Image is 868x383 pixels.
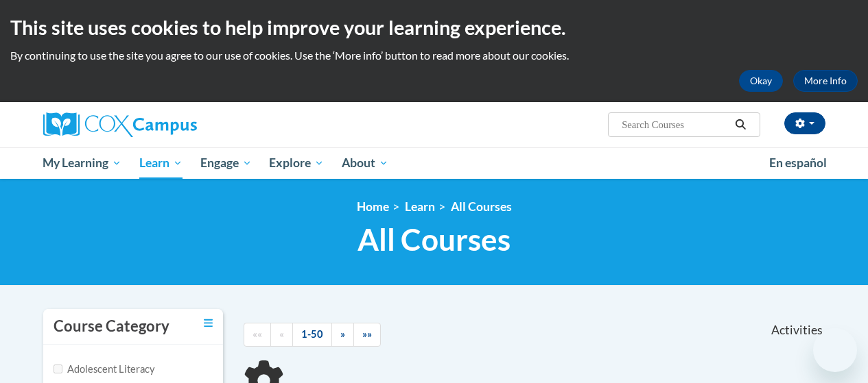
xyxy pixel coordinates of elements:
[331,323,354,347] a: Next
[54,365,62,373] input: Checkbox for Options
[260,147,333,179] a: Explore
[357,221,511,258] span: All Courses
[340,328,345,340] span: »
[760,149,836,177] a: En español
[43,112,290,137] a: Cox Campus
[43,155,121,171] span: My Learning
[793,70,858,92] a: More Info
[342,155,388,171] span: About
[813,328,857,372] iframe: Button to launch messaging window
[353,323,381,347] a: End
[33,147,836,179] div: Main menu
[362,328,372,340] span: »»
[130,147,191,179] a: Learn
[620,116,730,133] input: Search Courses
[10,14,858,41] h2: This site uses cookies to help improve your learning experience.
[139,155,183,171] span: Learn
[739,70,783,92] button: Okay
[191,147,261,179] a: Engage
[204,316,213,331] a: Toggle collapse
[451,199,512,214] a: All Courses
[200,155,252,171] span: Engage
[405,199,435,214] a: Learn
[34,147,131,179] a: My Learning
[292,323,332,347] a: 1-50
[54,316,169,337] h3: Course Category
[769,156,827,170] span: En español
[10,48,858,63] p: By continuing to use the site you agree to our use of cookies. Use the ‘More info’ button to read...
[784,112,825,134] button: Account Settings
[269,155,324,171] span: Explore
[244,323,271,347] a: Begining
[771,323,823,338] span: Activities
[357,199,389,214] a: Home
[54,362,155,377] label: Adolescent Literacy
[730,116,751,133] button: Search
[279,328,284,340] span: «
[253,328,262,340] span: ««
[270,323,293,347] a: Previous
[43,112,197,137] img: Cox Campus
[333,147,397,179] a: About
